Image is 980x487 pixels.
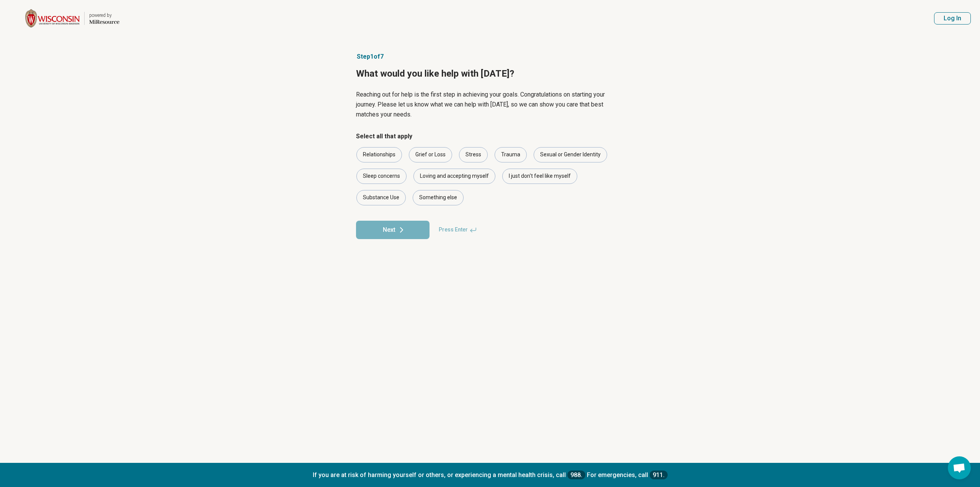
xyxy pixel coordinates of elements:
div: I just don't feel like myself [502,169,577,184]
div: Sleep concerns [356,169,407,184]
div: Something else [413,190,464,205]
button: Log In [934,12,971,25]
div: Grief or Loss [409,147,452,162]
button: Next [356,221,430,239]
img: University of Wisconsin-Madison [25,9,80,28]
div: Loving and accepting myself [413,169,495,184]
a: 911. [650,471,668,479]
div: Relationships [356,147,402,162]
a: Open chat [948,456,971,479]
h1: What would you like help with [DATE]? [356,67,624,80]
a: 988. [567,471,585,479]
div: Stress [459,147,488,162]
legend: Select all that apply [356,132,412,141]
a: University of Wisconsin-Madisonpowered by [9,9,119,28]
p: If you are at risk of harming yourself or others, or experiencing a mental health crisis, call Fo... [8,471,972,479]
div: powered by [89,12,119,19]
p: Reaching out for help is the first step in achieving your goals. Congratulations on starting your... [356,90,624,120]
p: Step 1 of 7 [356,52,624,61]
span: Press Enter [434,221,482,239]
div: Trauma [495,147,527,162]
div: Sexual or Gender Identity [534,147,607,162]
div: Substance Use [356,190,406,205]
